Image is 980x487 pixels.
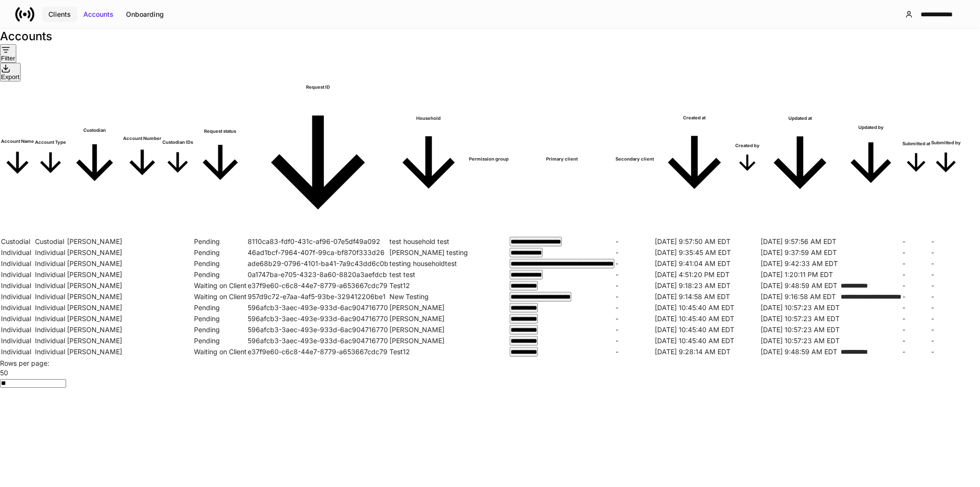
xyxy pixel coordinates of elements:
[655,258,734,268] td: 2025-09-09T13:41:04.658Z
[510,336,615,346] td: d4b9a4a0-5898-469c-bc0f-bdaaf3853bf2
[1,247,34,257] td: Individual
[655,325,734,335] td: 2025-09-18T14:45:40.100Z
[194,280,247,290] td: Waiting on Client
[655,314,734,324] p: [DATE] 10:45:40 AM EDT
[248,236,388,246] td: 8110ca83-fdf0-431c-af96-07e5df49a092
[510,280,615,290] td: c900daf8-05c5-46b8-97c2-f551941edbec
[761,281,840,290] p: [DATE] 9:48:59 AM EDT
[510,291,615,301] td: b079c34e-7aff-4ed8-817f-b6c7b7e1947d
[1,347,34,357] td: Individual
[35,313,66,324] td: Individual
[615,336,654,346] p: -
[194,313,247,324] td: Pending
[655,247,734,257] td: 2025-09-09T13:35:45.859Z
[1,336,34,346] td: Individual
[248,291,388,301] td: 957d9c72-e7aa-4af5-93be-329412206be1
[35,269,66,279] td: Individual
[1,280,34,290] td: Individual
[194,336,247,346] td: Pending
[1,73,20,81] div: Export
[67,258,122,268] td: Schwab
[1,313,34,324] td: Individual
[655,291,734,301] td: 2025-09-09T13:14:58.080Z
[655,347,734,357] p: [DATE] 9:28:14 AM EDT
[194,258,247,268] td: Pending
[248,347,388,357] td: e37f9e60-c6c8-44e7-8779-a653667cdc79
[902,237,930,246] p: -
[615,325,654,335] p: -
[735,141,760,151] h6: Created by
[35,336,66,346] td: Individual
[194,236,247,246] td: Pending
[615,248,654,257] p: -
[902,336,930,346] p: -
[389,270,468,279] p: test test
[931,270,961,279] p: -
[902,347,930,357] p: -
[761,114,840,204] span: Updated at
[931,303,961,313] p: -
[1,236,34,246] td: Custodial
[510,154,615,164] h6: Primary client
[67,302,122,313] td: Schwab
[931,281,961,290] p: -
[761,292,840,301] p: [DATE] 9:16:58 AM EDT
[902,325,930,335] p: -
[761,347,840,357] p: [DATE] 9:48:59 AM EDT
[931,237,961,246] p: -
[77,7,120,22] button: Accounts
[389,114,468,203] span: Household
[67,280,122,290] td: Schwab
[1,137,34,181] span: Account Name
[510,258,615,268] td: 60cde9a7-ea8c-4437-ab75-5c0705a9a39f
[615,303,654,313] p: -
[35,138,66,147] h6: Account Type
[162,138,193,179] span: Custodian IDs
[931,325,961,335] p: -
[35,291,66,301] td: Individual
[761,270,840,279] p: [DATE] 1:20:11 PM EDT
[510,325,615,335] td: d4b9a4a0-5898-469c-bc0f-bdaaf3853bf2
[761,237,840,246] p: [DATE] 9:57:56 AM EDT
[248,247,388,257] td: 46ad1bcf-7964-407f-99ca-bf870f333d26
[389,303,468,313] p: [PERSON_NAME]
[162,138,193,147] h6: Custodian IDs
[761,259,840,268] p: [DATE] 9:42:33 AM EDT
[655,270,734,279] p: [DATE] 4:51:20 PM EDT
[931,138,961,148] h6: Submitted by
[126,10,164,19] div: Onboarding
[655,313,734,324] td: 2025-09-18T14:45:40.097Z
[35,302,66,313] td: Individual
[735,141,760,176] span: Created by
[194,291,247,301] td: Waiting on Client
[35,247,66,257] td: Individual
[510,236,615,246] td: e5b0608f-e20f-4e92-a4c2-59d97b89dace
[931,138,961,179] span: Submitted by
[67,126,122,192] span: Custodian
[902,259,930,268] p: -
[67,336,122,346] td: Schwab
[761,313,840,324] td: 2025-09-18T14:57:23.663Z
[469,154,509,164] span: Permission group
[761,314,840,324] p: [DATE] 10:57:23 AM EDT
[194,325,247,335] td: Pending
[655,236,734,246] td: 2025-10-02T13:57:50.987Z
[615,154,654,164] span: Secondary client
[931,347,961,357] p: -
[761,325,840,335] p: [DATE] 10:57:23 AM EDT
[841,123,901,132] h6: Updated by
[194,247,247,257] td: Pending
[655,269,734,279] td: 2025-09-09T20:51:20.940Z
[655,336,734,346] td: 2025-09-18T14:45:40.099Z
[67,236,122,246] td: Schwab
[902,314,930,324] p: -
[761,347,840,357] td: 2025-09-16T13:48:59.391Z
[42,7,77,22] button: Clients
[902,303,930,313] p: -
[902,270,930,279] p: -
[389,248,468,257] p: [PERSON_NAME] testing
[761,247,840,257] td: 2025-09-09T13:37:59.716Z
[194,127,247,136] h6: Request status
[655,113,734,204] span: Created at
